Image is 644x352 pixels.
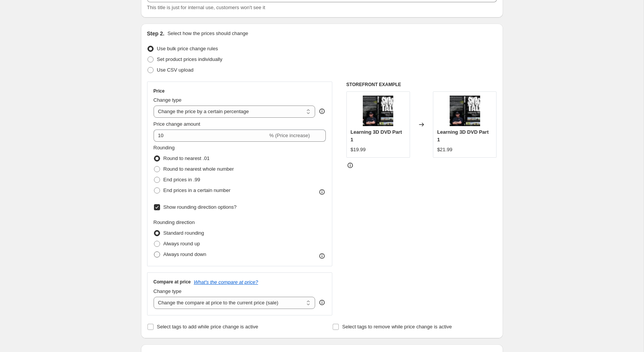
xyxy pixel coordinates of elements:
span: Use bulk price change rules [157,46,218,51]
span: Change type [154,97,182,103]
h3: Price [154,88,165,94]
div: help [318,107,326,115]
span: Rounding direction [154,219,195,225]
span: Standard rounding [163,230,204,236]
img: SM-DVD1-2_80x.jpg [363,96,393,126]
span: % (Price increase) [269,133,310,138]
span: Always round down [163,251,207,257]
div: $21.99 [437,146,452,154]
div: help [318,299,326,306]
span: Rounding [154,145,175,150]
span: Always round up [163,241,200,246]
button: What's the compare at price? [194,279,258,285]
h2: Step 2. [147,30,165,37]
span: Round to nearest whole number [163,166,234,172]
span: Use CSV upload [157,67,194,73]
span: End prices in .99 [163,177,200,182]
h6: STOREFRONT EXAMPLE [346,82,497,88]
div: $19.99 [351,146,366,154]
span: Show rounding direction options? [163,204,237,210]
span: Set product prices individually [157,56,223,62]
input: -15 [154,130,268,142]
span: Learning 3D DVD Part 1 [351,129,402,142]
span: End prices in a certain number [163,187,231,193]
span: This title is just for internal use, customers won't see it [147,5,265,10]
span: Round to nearest .01 [163,155,210,161]
span: Select tags to remove while price change is active [342,324,452,330]
span: Price change amount [154,121,200,127]
span: Change type [154,288,182,294]
h3: Compare at price [154,279,191,285]
img: SM-DVD1-2_80x.jpg [450,96,480,126]
p: Select how the prices should change [167,30,248,37]
span: Select tags to add while price change is active [157,324,258,330]
span: Learning 3D DVD Part 1 [437,129,489,142]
